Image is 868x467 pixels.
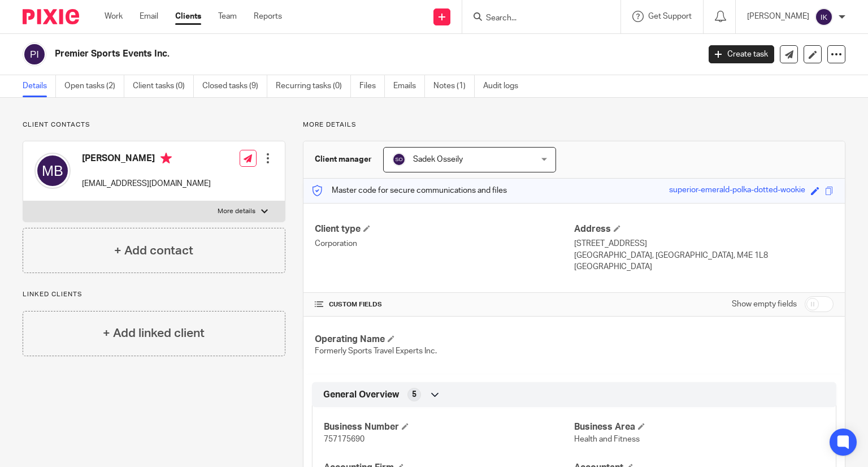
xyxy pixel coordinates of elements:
a: Email [140,11,158,22]
h2: Premier Sports Events Inc. [55,48,565,60]
p: Client contacts [23,120,285,129]
h4: CUSTOM FIELDS [315,300,574,309]
a: Details [23,75,56,97]
img: svg%3E [23,42,46,66]
span: Get Support [648,12,692,20]
h4: Business Area [574,421,824,433]
a: Client tasks (0) [133,75,194,97]
div: superior-emerald-polka-dotted-wookie [669,184,805,197]
p: [STREET_ADDRESS] [574,238,834,249]
span: 757175690 [324,435,364,443]
p: Linked clients [23,290,285,299]
span: Health and Fitness [574,435,640,443]
h4: + Add contact [114,242,193,260]
img: svg%3E [34,153,71,189]
p: Master code for secure communications and files [312,185,507,196]
img: Pixie [23,9,79,24]
a: Clients [175,11,201,22]
input: Search [485,14,587,24]
a: Team [218,11,237,22]
h4: [PERSON_NAME] [82,153,211,167]
h4: Client type [315,223,574,235]
h4: Address [574,223,834,235]
h3: Client manager [315,154,372,165]
p: Corporation [315,238,574,249]
a: Files [359,75,385,97]
a: Recurring tasks (0) [276,75,351,97]
label: Show empty fields [732,299,797,310]
p: [EMAIL_ADDRESS][DOMAIN_NAME] [82,178,211,189]
span: General Overview [323,389,399,401]
p: More details [218,207,255,216]
a: Closed tasks (9) [202,75,267,97]
h4: Business Number [324,421,574,433]
p: [PERSON_NAME] [747,11,809,22]
h4: + Add linked client [103,325,205,342]
p: More details [303,120,845,129]
p: [GEOGRAPHIC_DATA], [GEOGRAPHIC_DATA], M4E 1L8 [574,250,834,261]
h4: Operating Name [315,334,574,345]
a: Create task [709,45,774,63]
i: Primary [160,153,172,164]
img: svg%3E [815,8,833,26]
span: 5 [412,389,416,400]
a: Audit logs [483,75,527,97]
a: Reports [254,11,282,22]
span: Sadek Osseily [413,155,463,163]
a: Notes (1) [433,75,475,97]
a: Emails [393,75,425,97]
img: svg%3E [392,153,406,166]
a: Work [105,11,123,22]
span: Formerly Sports Travel Experts Inc. [315,347,437,355]
a: Open tasks (2) [64,75,124,97]
p: [GEOGRAPHIC_DATA] [574,261,834,273]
